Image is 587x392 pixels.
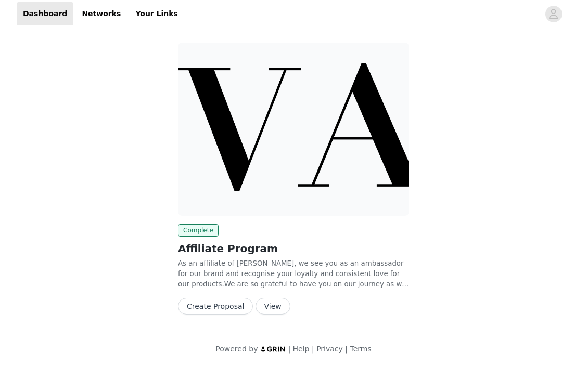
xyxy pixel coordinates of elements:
span: As an affiliate of [PERSON_NAME], we see you as an ambassador for our brand and recognise your lo... [178,259,403,288]
div: avatar [548,6,558,22]
a: Help [293,345,310,353]
a: Your Links [129,2,184,25]
h2: Affiliate Program [178,241,409,256]
span: Powered by [215,345,258,353]
a: Privacy [316,345,343,353]
img: LOVALL [178,43,409,216]
span: | [288,345,291,353]
img: logo [260,346,286,352]
a: Terms [350,345,371,353]
button: Create Proposal [178,298,253,315]
a: Dashboard [17,2,73,25]
a: Networks [75,2,127,25]
span: | [312,345,314,353]
span: | [345,345,348,353]
a: View [256,303,290,310]
button: View [256,298,290,315]
span: Complete [178,224,219,237]
span: We are so grateful to have you on our journey as we become to go-to brand from leggings, denim & ... [178,280,409,309]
